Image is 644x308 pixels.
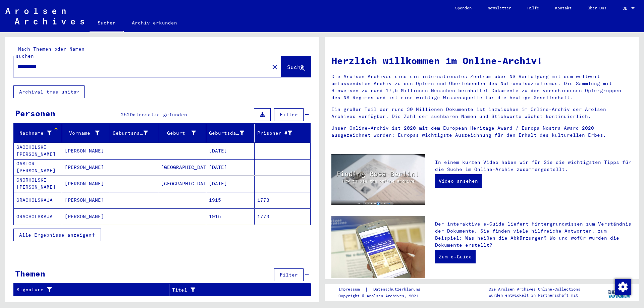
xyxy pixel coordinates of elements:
[281,56,311,77] button: Suche
[130,112,187,118] span: Datensätze gefunden
[255,124,311,142] mat-header-cell: Prisoner #
[161,130,196,137] div: Geburt‏
[489,292,580,298] p: wurden entwickelt in Partnerschaft mit
[331,154,425,205] img: video.jpg
[113,128,158,138] div: Geburtsname
[172,285,303,295] div: Titel
[62,143,110,159] mat-cell: [PERSON_NAME]
[280,112,298,118] span: Filter
[255,192,311,208] mat-cell: 1773
[19,232,92,238] span: Alle Ergebnisse anzeigen
[271,63,279,71] mat-icon: close
[615,279,631,295] img: Zustimmung ändern
[13,85,85,98] button: Archival tree units
[206,124,255,142] mat-header-cell: Geburtsdatum
[257,128,303,138] div: Prisoner #
[124,15,185,31] a: Archiv erkunden
[14,208,62,225] mat-cell: GRACHOLSKAJA
[158,159,207,175] mat-cell: [GEOGRAPHIC_DATA]
[331,216,425,278] img: eguide.jpg
[65,130,100,137] div: Vorname
[338,293,428,299] p: Copyright © Arolsen Archives, 2021
[13,229,101,241] button: Alle Ergebnisse anzeigen
[110,124,158,142] mat-header-cell: Geburtsname
[331,73,632,101] p: Die Arolsen Archives sind ein internationales Zentrum über NS-Verfolgung mit dem weltweit umfasse...
[158,176,207,192] mat-cell: [GEOGRAPHIC_DATA]
[209,128,254,138] div: Geburtsdatum
[16,46,85,59] mat-label: Nach Themen oder Namen suchen
[257,130,292,137] div: Prisoner #
[368,286,428,293] a: Datenschutzerklärung
[623,6,630,11] span: DE
[206,176,255,192] mat-cell: [DATE]
[206,192,255,208] mat-cell: 1915
[16,130,52,137] div: Nachname
[607,284,632,301] img: yv_logo.png
[16,128,62,138] div: Nachname
[14,192,62,208] mat-cell: GRACHOLSKAJA
[14,159,62,175] mat-cell: GASIOR [PERSON_NAME]
[338,286,365,293] a: Impressum
[90,15,124,32] a: Suchen
[287,64,304,70] span: Suche
[331,106,632,120] p: Ein großer Teil der rund 30 Millionen Dokumente ist inzwischen im Online-Archiv der Arolsen Archi...
[172,287,294,294] div: Titel
[161,128,206,138] div: Geburt‏
[274,108,304,121] button: Filter
[113,130,148,137] div: Geburtsname
[158,124,207,142] mat-header-cell: Geburt‏
[206,208,255,225] mat-cell: 1915
[209,130,244,137] div: Geburtsdatum
[14,176,62,192] mat-cell: GNORHOLSKI [PERSON_NAME]
[14,124,62,142] mat-header-cell: Nachname
[14,143,62,159] mat-cell: GAOCHOLSKI [PERSON_NAME]
[62,192,110,208] mat-cell: [PERSON_NAME]
[435,221,632,249] p: Der interaktive e-Guide liefert Hintergrundwissen zum Verständnis der Dokumente. Sie finden viele...
[489,286,580,292] p: Die Arolsen Archives Online-Collections
[62,159,110,175] mat-cell: [PERSON_NAME]
[16,286,161,293] div: Signature
[274,268,304,281] button: Filter
[65,128,110,138] div: Vorname
[5,8,84,24] img: Arolsen_neg.svg
[121,112,130,118] span: 252
[62,208,110,225] mat-cell: [PERSON_NAME]
[62,176,110,192] mat-cell: [PERSON_NAME]
[206,159,255,175] mat-cell: [DATE]
[62,124,110,142] mat-header-cell: Vorname
[435,250,476,263] a: Zum e-Guide
[331,125,632,139] p: Unser Online-Archiv ist 2020 mit dem European Heritage Award / Europa Nostra Award 2020 ausgezeic...
[15,267,45,280] div: Themen
[435,159,632,173] p: In einem kurzen Video haben wir für Sie die wichtigsten Tipps für die Suche im Online-Archiv zusa...
[614,279,631,295] div: Zustimmung ändern
[280,272,298,278] span: Filter
[331,54,632,68] h1: Herzlich willkommen im Online-Archiv!
[15,107,55,119] div: Personen
[435,174,482,188] a: Video ansehen
[16,285,169,295] div: Signature
[268,60,281,73] button: Clear
[338,286,428,293] div: |
[255,208,311,225] mat-cell: 1773
[206,143,255,159] mat-cell: [DATE]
